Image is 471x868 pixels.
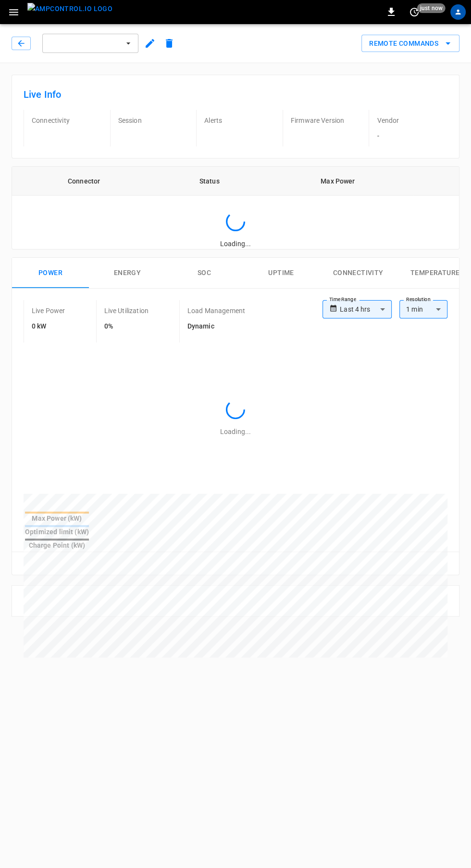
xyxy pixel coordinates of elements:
[399,300,447,318] div: 1 min
[24,87,447,102] h6: Live Info
[243,258,320,289] button: Uptime
[204,116,275,125] p: Alerts
[220,240,251,248] span: Loading...
[104,306,149,316] p: Live Utilization
[320,258,397,289] button: Connectivity
[361,35,459,53] div: remote commands options
[417,3,446,13] span: just now
[450,4,466,20] div: profile-icon
[329,296,356,303] label: Time Range
[32,306,65,316] p: Live Power
[406,296,430,303] label: Resolution
[166,258,243,289] button: SOC
[27,3,112,15] img: ampcontrol.io logo
[187,306,245,316] p: Load Management
[118,116,189,125] p: Session
[187,321,245,332] h6: Dynamic
[32,321,65,332] h6: 0 kW
[156,167,263,196] th: Status
[407,4,422,20] button: set refresh interval
[220,428,251,435] span: Loading...
[12,167,156,196] th: Connector
[361,35,459,53] button: Remote Commands
[340,300,392,318] div: Last 4 hrs
[377,116,447,125] p: Vendor
[291,116,361,125] p: Firmware Version
[263,167,412,196] th: Max Power
[89,258,166,289] button: Energy
[12,167,459,196] table: connector table
[32,116,102,125] p: Connectivity
[104,321,149,332] h6: 0%
[377,131,447,141] p: -
[12,258,89,289] button: Power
